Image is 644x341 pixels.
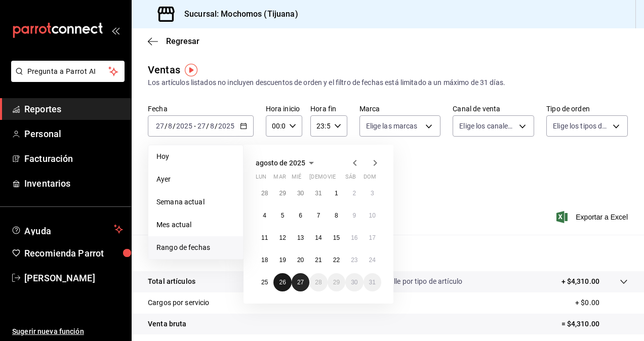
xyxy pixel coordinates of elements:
button: 9 de agosto de 2025 [345,206,363,225]
button: Regresar [148,36,199,46]
span: Recomienda Parrot [24,246,123,260]
button: 22 de agosto de 2025 [328,251,345,269]
button: 26 de agosto de 2025 [273,273,291,291]
input: -- [210,122,215,130]
div: Ventas [148,62,180,77]
button: 10 de agosto de 2025 [364,206,381,225]
button: Exportar a Excel [558,211,628,223]
abbr: 23 de agosto de 2025 [351,257,357,264]
span: Personal [24,127,123,141]
abbr: viernes [328,174,336,184]
abbr: 31 de agosto de 2025 [369,279,376,286]
span: Rango de fechas [156,242,235,253]
abbr: 25 de agosto de 2025 [261,279,268,286]
abbr: 30 de agosto de 2025 [351,279,357,286]
button: 2 de agosto de 2025 [345,184,363,202]
div: Los artículos listados no incluyen descuentos de orden y el filtro de fechas está limitado a un m... [148,77,628,88]
span: agosto de 2025 [256,159,305,167]
abbr: 5 de agosto de 2025 [281,212,285,219]
img: Tooltip marker [185,64,197,76]
span: Mes actual [156,220,235,230]
button: 18 de agosto de 2025 [256,251,273,269]
span: Pregunta a Parrot AI [27,66,109,77]
button: 14 de agosto de 2025 [309,229,327,247]
abbr: 31 de julio de 2025 [315,190,321,197]
abbr: 30 de julio de 2025 [297,190,304,197]
abbr: 7 de agosto de 2025 [317,212,320,219]
abbr: 4 de agosto de 2025 [263,212,266,219]
button: 8 de agosto de 2025 [328,206,345,225]
abbr: 27 de agosto de 2025 [297,279,304,286]
span: - [194,122,196,130]
button: 4 de agosto de 2025 [256,206,273,225]
button: 29 de julio de 2025 [273,184,291,202]
abbr: 16 de agosto de 2025 [351,234,357,241]
abbr: lunes [256,174,266,184]
abbr: 20 de agosto de 2025 [297,257,304,264]
span: Regresar [166,36,199,46]
button: 3 de agosto de 2025 [364,184,381,202]
span: Semana actual [156,197,235,207]
button: 23 de agosto de 2025 [345,251,363,269]
abbr: 28 de julio de 2025 [261,190,268,197]
span: Facturación [24,152,123,165]
label: Marca [359,105,441,112]
abbr: 18 de agosto de 2025 [261,257,268,264]
abbr: 22 de agosto de 2025 [333,257,340,264]
span: Sugerir nueva función [12,326,123,337]
span: Ayer [156,174,235,185]
button: 24 de agosto de 2025 [364,251,381,269]
span: / [215,122,218,130]
input: -- [168,122,173,130]
abbr: 12 de agosto de 2025 [279,234,286,241]
abbr: martes [273,174,286,184]
p: + $0.00 [575,297,628,308]
abbr: 11 de agosto de 2025 [261,234,268,241]
span: Reportes [24,102,123,116]
button: 1 de agosto de 2025 [328,184,345,202]
abbr: 2 de agosto de 2025 [352,190,356,197]
button: 30 de julio de 2025 [292,184,309,202]
abbr: 14 de agosto de 2025 [315,234,321,241]
p: + $4,310.00 [561,276,599,287]
button: 16 de agosto de 2025 [345,229,363,247]
button: 13 de agosto de 2025 [292,229,309,247]
input: ---- [218,122,235,130]
span: / [165,122,168,130]
button: 28 de julio de 2025 [256,184,273,202]
abbr: 19 de agosto de 2025 [279,257,286,264]
span: Elige las marcas [366,121,418,131]
h3: Sucursal: Mochomos (Tijuana) [176,8,298,20]
span: Elige los tipos de orden [553,121,609,131]
abbr: 10 de agosto de 2025 [369,212,376,219]
abbr: domingo [364,174,376,184]
button: 20 de agosto de 2025 [292,251,309,269]
abbr: 24 de agosto de 2025 [369,257,376,264]
p: Cargos por servicio [148,297,210,308]
button: 29 de agosto de 2025 [328,273,345,291]
p: Total artículos [148,276,195,287]
label: Tipo de orden [546,105,628,112]
abbr: 26 de agosto de 2025 [279,279,286,286]
button: 5 de agosto de 2025 [273,206,291,225]
abbr: 3 de agosto de 2025 [371,190,374,197]
abbr: miércoles [292,174,301,184]
input: ---- [176,122,193,130]
button: 12 de agosto de 2025 [273,229,291,247]
abbr: jueves [309,174,369,184]
span: Ayuda [24,223,110,235]
abbr: 13 de agosto de 2025 [297,234,304,241]
abbr: 1 de agosto de 2025 [335,190,338,197]
input: -- [197,122,206,130]
button: 21 de agosto de 2025 [309,251,327,269]
button: 30 de agosto de 2025 [345,273,363,291]
abbr: 17 de agosto de 2025 [369,234,376,241]
abbr: 15 de agosto de 2025 [333,234,340,241]
span: / [206,122,209,130]
button: 31 de agosto de 2025 [364,273,381,291]
span: / [173,122,176,130]
button: 11 de agosto de 2025 [256,229,273,247]
abbr: 8 de agosto de 2025 [335,212,338,219]
button: 15 de agosto de 2025 [328,229,345,247]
